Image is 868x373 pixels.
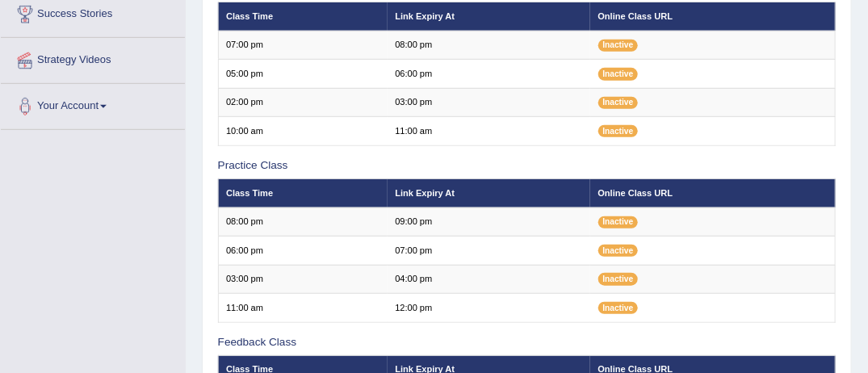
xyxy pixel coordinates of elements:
[598,125,639,137] span: Inactive
[218,179,388,207] th: Class Time
[218,117,388,145] td: 10:00 am
[388,31,590,59] td: 08:00 pm
[598,68,639,80] span: Inactive
[388,294,590,322] td: 12:00 pm
[388,2,590,31] th: Link Expiry At
[598,245,639,257] span: Inactive
[1,38,185,78] a: Strategy Videos
[598,273,639,285] span: Inactive
[218,31,388,59] td: 07:00 pm
[218,265,388,293] td: 03:00 pm
[598,97,639,109] span: Inactive
[388,265,590,293] td: 04:00 pm
[218,237,388,265] td: 06:00 pm
[388,179,590,207] th: Link Expiry At
[388,88,590,116] td: 03:00 pm
[388,207,590,236] td: 09:00 pm
[218,207,388,236] td: 08:00 pm
[388,237,590,265] td: 07:00 pm
[218,88,388,116] td: 02:00 pm
[598,40,639,52] span: Inactive
[218,2,388,31] th: Class Time
[590,179,836,207] th: Online Class URL
[598,302,639,314] span: Inactive
[598,216,639,228] span: Inactive
[218,294,388,322] td: 11:00 am
[218,60,388,88] td: 05:00 pm
[218,337,837,349] h3: Feedback Class
[388,117,590,145] td: 11:00 am
[1,84,185,124] a: Your Account
[590,2,836,31] th: Online Class URL
[218,160,837,172] h3: Practice Class
[388,60,590,88] td: 06:00 pm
